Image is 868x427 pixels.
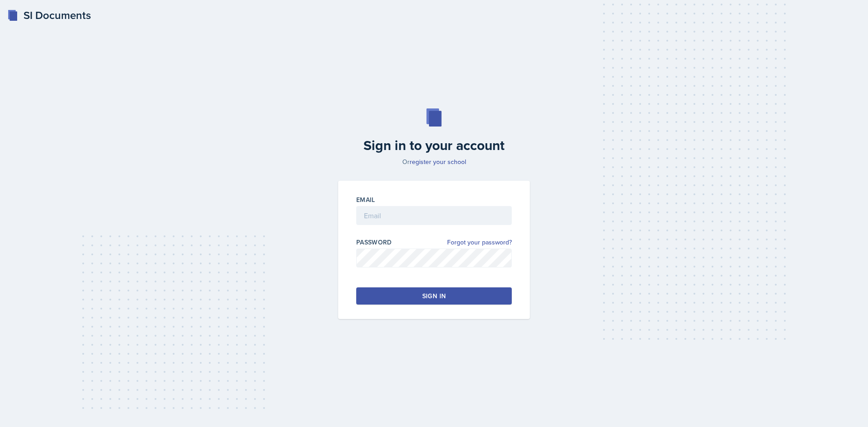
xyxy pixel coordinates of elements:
label: Password [356,238,392,247]
p: Or [333,157,535,166]
label: Email [356,195,375,204]
input: Email [356,206,512,225]
h2: Sign in to your account [333,137,535,154]
button: Sign in [356,287,512,305]
a: Forgot your password? [447,238,512,247]
a: SI Documents [7,7,91,23]
div: Sign in [422,291,446,300]
a: register your school [410,157,466,166]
